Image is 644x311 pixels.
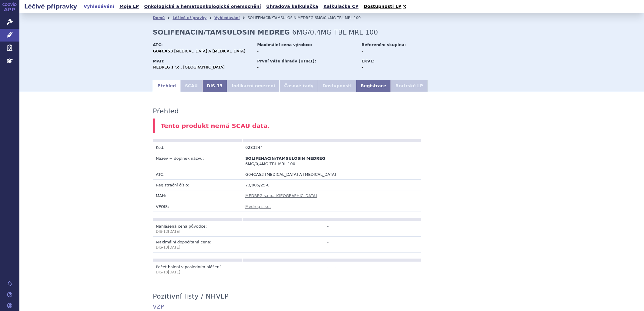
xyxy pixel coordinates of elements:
div: Tento produkt nemá SCAU data. [153,119,511,133]
td: - [332,262,421,277]
td: - [242,236,332,252]
span: [MEDICAL_DATA] A [MEDICAL_DATA] [174,49,245,53]
td: ATC: [153,169,242,180]
span: [DATE] [168,229,180,234]
td: Registrační číslo: [153,180,242,190]
strong: EKV1: [361,59,374,63]
strong: Maximální cena výrobce: [257,42,312,47]
strong: MAH: [153,59,165,63]
td: VPOIS: [153,201,242,212]
td: 73/005/25-C [242,180,421,190]
a: Úhradová kalkulačka [264,2,320,11]
a: Přehled [153,80,180,92]
a: Onkologická a hematoonkologická onemocnění [142,2,263,11]
a: Dostupnosti LP [362,2,409,11]
span: [MEDICAL_DATA] A [MEDICAL_DATA] [265,172,336,177]
span: 6MG/0,4MG TBL MRL 100 [314,16,361,20]
td: Počet balení v posledním hlášení [153,262,242,277]
td: Nahlášená cena původce: [153,221,242,237]
strong: SOLIFENACIN/TAMSULOSIN MEDREG [153,28,290,36]
a: MEDREG s.r.o., [GEOGRAPHIC_DATA] [245,193,317,198]
h3: Pozitivní listy / NHVLP [153,293,229,300]
div: - [257,48,356,54]
td: 0283244 [242,142,332,153]
strong: ATC: [153,42,163,47]
span: 6MG/0,4MG TBL MRL 100 [245,162,295,166]
div: - [361,65,430,70]
td: - [242,221,332,237]
a: Vyhledávání [214,16,240,20]
div: - [257,65,356,70]
h4: VZP [153,303,511,310]
td: - [242,262,332,277]
td: Název + doplněk názvu: [153,153,242,169]
span: Dostupnosti LP [364,4,401,9]
a: Léčivé přípravky [173,16,206,20]
a: Medreg s.r.o. [245,204,271,209]
strong: G04CA53 [153,49,173,53]
a: Domů [153,16,165,20]
a: DIS-13 [202,80,227,92]
span: G04CA53 [245,172,264,177]
td: Maximální dopočítaná cena: [153,236,242,252]
span: SOLIFENACIN/TAMSULOSIN MEDREG [247,16,313,20]
strong: První výše úhrady (UHR1): [257,59,316,63]
a: Registrace [356,80,391,92]
td: MAH: [153,190,242,201]
div: MEDREG s.r.o., [GEOGRAPHIC_DATA] [153,65,251,70]
span: 6MG/0,4MG TBL MRL 100 [292,28,378,36]
h3: Přehled [153,107,179,115]
span: [DATE] [168,245,180,249]
span: [DATE] [168,270,180,274]
p: DIS-13 [156,229,239,234]
h2: Léčivé přípravky [19,2,82,11]
a: Vyhledávání [82,2,116,11]
p: DIS-13 [156,245,239,250]
span: SOLIFENACIN/TAMSULOSIN MEDREG [245,156,325,161]
div: - [361,48,430,54]
td: Kód: [153,142,242,153]
a: Moje LP [118,2,141,11]
a: Kalkulačka CP [322,2,361,11]
p: DIS-13 [156,270,239,275]
strong: Referenční skupina: [361,42,406,47]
